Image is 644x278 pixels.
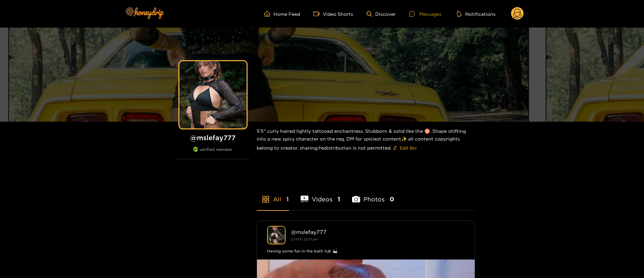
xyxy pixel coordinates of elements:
[338,195,340,203] span: 1
[352,180,394,210] li: Photos
[257,180,289,210] li: All
[267,226,286,244] img: mslefay777
[313,11,323,17] span: video-camera
[264,11,273,17] span: home
[301,180,341,210] li: Videos
[409,10,441,18] div: Messages
[257,122,475,159] div: 5'5" curly haired lightly tattooed enchantress. Stubborn & solid like the ♉️. Shape shifting into...
[367,11,396,17] a: Discover
[391,143,418,153] button: editEdit Bio
[291,229,465,235] div: @ mslefay777
[393,146,397,151] span: edit
[262,195,270,203] span: appstore
[286,195,289,203] span: 1
[400,145,417,151] span: Edit Bio
[455,10,498,17] button: Notifications
[176,133,250,142] h1: @ mslefay777
[390,195,394,203] span: 0
[264,11,300,17] a: Home Feed
[291,237,318,241] small: [DATE] 22:01 pm
[313,11,353,17] a: Video Shorts
[267,248,465,254] div: Having some fun in the bath tub 🛀🏽
[176,147,250,159] div: verified member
